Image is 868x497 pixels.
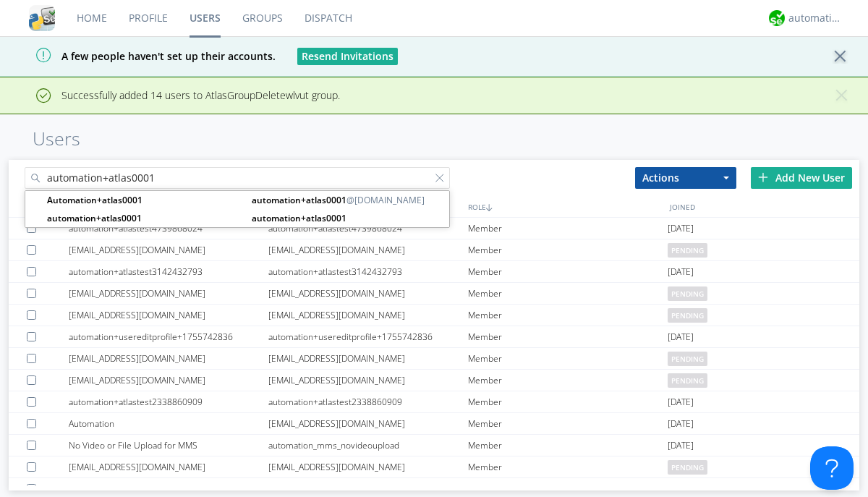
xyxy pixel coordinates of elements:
a: [EMAIL_ADDRESS][DOMAIN_NAME][EMAIL_ADDRESS][DOMAIN_NAME]Memberpending [9,305,859,326]
span: [DATE] [668,435,694,456]
img: plus.svg [758,172,768,182]
input: Search users [25,167,450,189]
div: automation+usereditprofile+1755742836 [69,326,268,347]
div: [EMAIL_ADDRESS][DOMAIN_NAME] [69,305,268,326]
div: Member [468,413,668,434]
span: Successfully added 14 users to AtlasGroupDeletewlvut group. [11,88,340,102]
div: [EMAIL_ADDRESS][DOMAIN_NAME] [268,283,468,304]
div: Add New User [751,167,852,189]
div: Member [468,305,668,326]
span: pending [668,373,707,388]
a: automation+atlastest3142432793automation+atlastest3142432793Member[DATE] [9,261,859,283]
div: automation+atlastest2338860909 [69,391,268,412]
div: automation+atlastest2338860909 [268,391,468,412]
strong: automation+atlas0001 [252,212,346,224]
div: automation_mms_novideoupload [268,435,468,456]
div: Member [468,261,668,282]
div: Member [468,435,668,456]
a: [EMAIL_ADDRESS][DOMAIN_NAME][EMAIL_ADDRESS][DOMAIN_NAME]Memberpending [9,239,859,261]
a: Automation[EMAIL_ADDRESS][DOMAIN_NAME]Member[DATE] [9,413,859,435]
strong: Automation+atlas0001 [47,194,142,206]
strong: automation+atlas0001 [47,212,142,224]
div: Member [468,239,668,260]
div: Member [468,283,668,304]
div: [EMAIL_ADDRESS][DOMAIN_NAME] [69,239,268,260]
div: automation+atlas [788,11,843,25]
div: Member [468,348,668,369]
div: Member [468,391,668,412]
div: Member [468,370,668,391]
span: pending [668,308,707,323]
img: cddb5a64eb264b2086981ab96f4c1ba7 [29,5,55,31]
div: automation+atlastest4739868024 [268,218,468,239]
div: No Video or File Upload for MMS [69,435,268,456]
span: [DATE] [668,413,694,435]
div: automation+atlastest3142432793 [69,261,268,282]
a: automation+usereditprofile+1755742836automation+usereditprofile+1755742836Member[DATE] [9,326,859,348]
div: [EMAIL_ADDRESS][DOMAIN_NAME] [69,370,268,391]
span: [DATE] [668,261,694,283]
div: Member [468,456,668,477]
div: [EMAIL_ADDRESS][DOMAIN_NAME] [69,456,268,477]
div: [EMAIL_ADDRESS][DOMAIN_NAME] [268,413,468,434]
iframe: Toggle Customer Support [810,446,854,490]
span: pending [668,286,707,301]
img: d2d01cd9b4174d08988066c6d424eccd [769,10,785,26]
div: JOINED [666,196,868,217]
a: [EMAIL_ADDRESS][DOMAIN_NAME][EMAIL_ADDRESS][DOMAIN_NAME]Memberpending [9,348,859,370]
div: ROLE [464,196,666,217]
div: Member [468,218,668,239]
div: automation+usereditprofile+1755742836 [268,326,468,347]
button: Resend Invitations [297,48,398,65]
span: pending [668,352,707,366]
span: @[DOMAIN_NAME] [252,193,446,207]
span: A few people haven't set up their accounts. [11,49,276,63]
div: [EMAIL_ADDRESS][DOMAIN_NAME] [69,283,268,304]
span: [DATE] [668,391,694,413]
a: No Video or File Upload for MMSautomation_mms_novideouploadMember[DATE] [9,435,859,456]
a: automation+atlastest4739868024automation+atlastest4739868024Member[DATE] [9,218,859,239]
div: Automation [69,413,268,434]
div: [EMAIL_ADDRESS][DOMAIN_NAME] [69,348,268,369]
div: [EMAIL_ADDRESS][DOMAIN_NAME] [268,239,468,260]
span: pending [668,460,707,475]
button: Actions [635,167,736,189]
a: [EMAIL_ADDRESS][DOMAIN_NAME][EMAIL_ADDRESS][DOMAIN_NAME]Memberpending [9,456,859,478]
div: [EMAIL_ADDRESS][DOMAIN_NAME] [268,305,468,326]
div: [EMAIL_ADDRESS][DOMAIN_NAME] [268,456,468,477]
a: [EMAIL_ADDRESS][DOMAIN_NAME][EMAIL_ADDRESS][DOMAIN_NAME]Memberpending [9,370,859,391]
div: automation+atlastest4739868024 [69,218,268,239]
div: [EMAIL_ADDRESS][DOMAIN_NAME] [268,348,468,369]
div: [EMAIL_ADDRESS][DOMAIN_NAME] [268,370,468,391]
strong: automation+atlas0001 [252,194,346,206]
div: Member [468,326,668,347]
span: pending [668,243,707,258]
span: [DATE] [668,218,694,239]
a: automation+atlastest2338860909automation+atlastest2338860909Member[DATE] [9,391,859,413]
span: [DATE] [668,326,694,348]
a: [EMAIL_ADDRESS][DOMAIN_NAME][EMAIL_ADDRESS][DOMAIN_NAME]Memberpending [9,283,859,305]
div: automation+atlastest3142432793 [268,261,468,282]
